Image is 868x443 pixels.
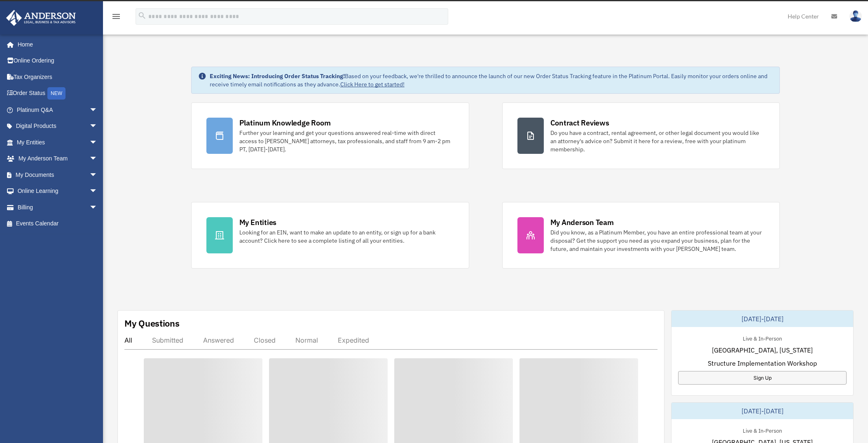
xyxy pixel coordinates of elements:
[124,336,132,344] div: All
[550,129,765,153] div: Do you have a contract, rental agreement, or other legal document you would like an attorney's ad...
[6,216,110,232] a: Events Calendar
[191,102,469,169] a: Platinum Knowledge Room Further your learning and get your questions answered real-time with dire...
[712,345,813,355] span: [GEOGRAPHIC_DATA], [US_STATE]
[550,118,609,128] div: Contract Reviews
[89,199,106,216] span: arrow_drop_down
[239,129,454,153] div: Further your learning and get your questions answered real-time with direct access to [PERSON_NAM...
[6,183,110,199] a: Online Learningarrow_drop_down
[678,371,847,385] a: Sign Up
[6,36,106,53] a: Home
[210,72,773,88] div: Based on your feedback, we're thrilled to announce the launch of our new Order Status Tracking fe...
[89,183,106,200] span: arrow_drop_down
[89,151,106,167] span: arrow_drop_down
[849,10,862,22] img: User Pic
[502,202,780,269] a: My Anderson Team Did you know, as a Platinum Member, you have an entire professional team at your...
[152,336,183,344] div: Submitted
[708,358,817,368] span: Structure Implementation Workshop
[671,403,853,419] div: [DATE]-[DATE]
[138,11,147,20] i: search
[111,14,121,21] a: menu
[6,151,110,167] a: My Anderson Teamarrow_drop_down
[6,85,110,102] a: Order StatusNEW
[254,336,276,344] div: Closed
[6,69,110,85] a: Tax Organizers
[89,102,106,118] span: arrow_drop_down
[239,118,331,128] div: Platinum Knowledge Room
[671,311,853,327] div: [DATE]-[DATE]
[4,10,78,26] img: Anderson Advisors Platinum Portal
[203,336,234,344] div: Answered
[191,202,469,269] a: My Entities Looking for an EIN, want to make an update to an entity, or sign up for a bank accoun...
[6,53,110,69] a: Online Ordering
[111,12,121,21] i: menu
[210,72,345,80] strong: Exciting News: Introducing Order Status Tracking!
[89,167,106,183] span: arrow_drop_down
[124,317,180,329] div: My Questions
[89,134,106,151] span: arrow_drop_down
[550,228,765,253] div: Did you know, as a Platinum Member, you have an entire professional team at your disposal? Get th...
[6,134,110,151] a: My Entitiesarrow_drop_down
[502,102,780,169] a: Contract Reviews Do you have a contract, rental agreement, or other legal document you would like...
[6,102,110,118] a: Platinum Q&Aarrow_drop_down
[340,81,405,88] a: Click Here to get started!
[295,336,318,344] div: Normal
[6,118,110,135] a: Digital Productsarrow_drop_down
[861,1,866,6] div: close
[736,334,788,342] div: Live & In-Person
[736,426,788,434] div: Live & In-Person
[239,217,276,227] div: My Entities
[89,118,106,135] span: arrow_drop_down
[550,217,614,227] div: My Anderson Team
[6,167,110,183] a: My Documentsarrow_drop_down
[6,199,110,216] a: Billingarrow_drop_down
[47,87,66,100] div: NEW
[239,228,454,245] div: Looking for an EIN, want to make an update to an entity, or sign up for a bank account? Click her...
[338,336,369,344] div: Expedited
